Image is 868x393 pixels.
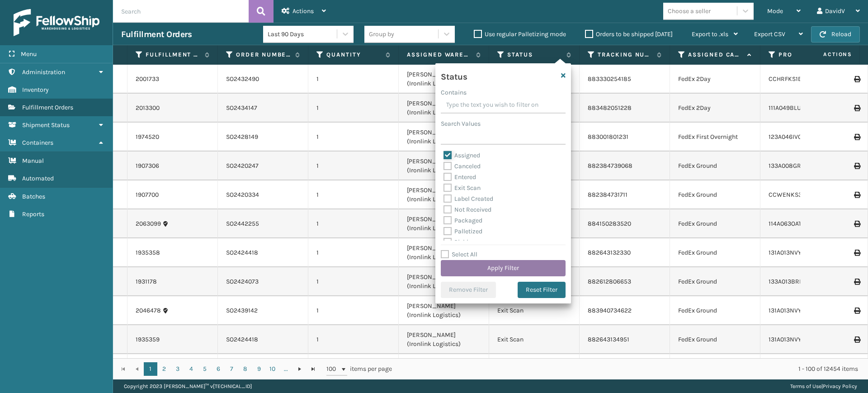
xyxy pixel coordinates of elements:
[443,206,491,213] label: Not Received
[308,296,399,325] td: 1
[405,365,858,374] div: 1 - 100 of 12454 items
[136,219,161,228] a: 2063099
[279,362,293,376] a: ...
[236,51,291,59] label: Order Number
[308,209,399,238] td: 1
[790,379,857,393] div: |
[692,30,728,38] span: Export to .xls
[588,278,631,285] a: 882612806653
[769,278,804,285] a: 133A013BRN
[171,362,184,376] a: 3
[296,365,303,373] span: Go to the next page
[443,217,482,224] label: Packaged
[399,238,489,267] td: [PERSON_NAME] (Ironlink Logistics)
[767,7,783,15] span: Mode
[769,220,802,227] a: 114A063OAT
[292,7,314,15] span: Actions
[585,30,673,38] label: Orders to be shipped [DATE]
[308,238,399,267] td: 1
[670,65,760,94] td: FedEx 2Day
[588,307,632,314] a: 883940734622
[399,152,489,180] td: [PERSON_NAME] (Ironlink Logistics)
[399,296,489,325] td: [PERSON_NAME] (Ironlink Logistics)
[218,325,308,354] td: SO2424418
[136,248,160,257] a: 1935358
[308,65,399,94] td: 1
[218,267,308,296] td: SO2424073
[588,162,632,170] a: 882384739068
[268,29,338,39] div: Last 90 Days
[670,354,760,383] td: FedEx Ground
[218,354,308,383] td: SO2438722
[308,152,399,180] td: 1
[588,191,627,199] a: 882384731711
[754,30,785,38] span: Export CSV
[443,195,493,203] label: Label Created
[670,296,760,325] td: FedEx Ground
[225,362,239,376] a: 7
[218,209,308,238] td: SO2442255
[239,362,252,376] a: 8
[670,209,760,238] td: FedEx Ground
[441,251,477,258] label: Select All
[769,75,817,83] a: CCHRFKS1BGEVA
[670,325,760,354] td: FedEx Ground
[854,250,859,256] i: Print Label
[443,227,482,235] label: Palletized
[399,354,489,383] td: [PERSON_NAME] (Ironlink Logistics)
[854,279,859,285] i: Print Label
[22,121,70,129] span: Shipment Status
[308,325,399,354] td: 1
[670,152,760,180] td: FedEx Ground
[778,51,833,59] label: Product SKU
[769,162,805,170] a: 133A008GRY
[854,163,859,169] i: Print Label
[308,354,399,383] td: 1
[854,105,859,111] i: Print Label
[443,162,481,170] label: Canceled
[326,51,381,59] label: Quantity
[407,51,472,59] label: Assigned Warehouse
[441,88,467,97] label: Contains
[307,362,320,376] a: Go to the last page
[399,180,489,209] td: [PERSON_NAME] (Ironlink Logistics)
[598,51,652,59] label: Tracking Number
[218,180,308,209] td: SO2420334
[670,238,760,267] td: FedEx Ground
[518,282,566,298] button: Reset Filter
[854,76,859,82] i: Print Label
[441,260,566,276] button: Apply Filter
[769,307,802,314] a: 131A013NVY
[146,51,200,59] label: Fulfillment Order Id
[670,94,760,123] td: FedEx 2Day
[293,362,307,376] a: Go to the next page
[22,175,54,182] span: Automated
[588,133,628,141] a: 883001801231
[14,9,99,36] img: logo
[184,362,198,376] a: 4
[136,306,161,315] a: 2046478
[157,362,171,376] a: 2
[588,220,631,227] a: 884150283520
[136,335,160,344] a: 1935359
[688,51,743,59] label: Assigned Carrier Service
[769,336,802,343] a: 131A013NVY
[218,65,308,94] td: SO2432490
[144,362,157,376] a: 1
[854,134,859,140] i: Print Label
[308,180,399,209] td: 1
[507,51,562,59] label: Status
[769,249,802,256] a: 131A013NVY
[310,365,317,373] span: Go to the last page
[22,157,44,165] span: Manual
[811,26,860,43] button: Reload
[21,50,37,58] span: Menu
[474,30,566,38] label: Use regular Palletizing mode
[369,29,394,39] div: Group by
[399,94,489,123] td: [PERSON_NAME] (Ironlink Logistics)
[441,282,496,298] button: Remove Filter
[218,238,308,267] td: SO2424418
[670,267,760,296] td: FedEx Ground
[22,68,65,76] span: Administration
[443,152,480,159] label: Assigned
